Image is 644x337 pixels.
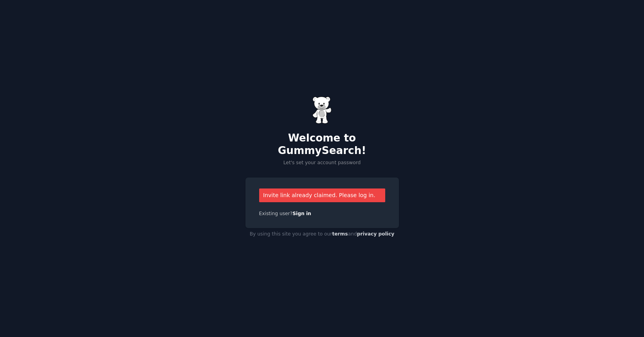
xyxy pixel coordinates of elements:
[312,96,332,124] img: Gummy Bear
[357,231,395,237] a: privacy policy
[292,211,311,216] a: Sign in
[245,228,399,241] div: By using this site you agree to our and
[259,211,293,216] span: Existing user?
[332,231,348,237] a: terms
[259,188,385,202] div: Invite link already claimed. Please log in.
[245,159,399,167] p: Let's set your account password
[245,132,399,157] h2: Welcome to GummySearch!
